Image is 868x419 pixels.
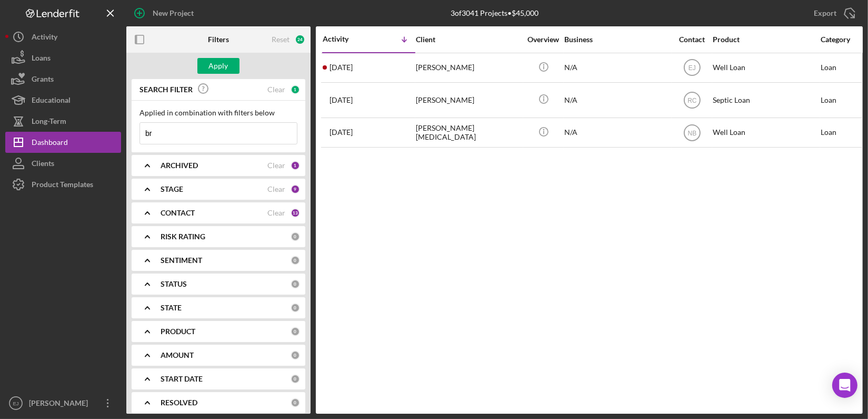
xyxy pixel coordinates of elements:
button: Long-Term [5,111,121,132]
div: Business [564,35,670,44]
div: Activity [32,26,57,50]
button: Export [803,3,863,24]
button: Apply [197,58,240,74]
button: Clients [5,153,121,174]
div: Applied in combination with filters below [139,109,297,117]
div: Product [713,35,818,44]
div: 1 [291,85,300,94]
div: Clear [267,85,285,94]
time: 2025-05-15 11:45 [330,128,353,137]
button: Dashboard [5,132,121,153]
b: AMOUNT [161,351,194,359]
div: Clear [267,161,285,170]
div: 1 [291,161,300,170]
b: SENTIMENT [161,256,202,265]
div: N/A [564,83,670,117]
div: Open Intercom Messenger [832,373,857,398]
div: New Project [153,3,194,24]
time: 2025-08-12 20:14 [330,63,353,72]
b: RISK RATING [161,232,205,241]
div: Long-Term [32,111,66,134]
div: Reset [272,35,290,44]
div: 0 [291,327,300,336]
div: Apply [209,58,228,74]
button: Educational [5,90,121,111]
text: EJ [688,64,695,72]
b: PRODUCT [161,327,195,336]
div: Loans [32,47,51,71]
div: N/A [564,54,670,82]
div: Client [416,35,521,44]
div: [PERSON_NAME] [416,54,521,82]
text: EJ [13,401,18,406]
text: RC [687,96,697,104]
div: 0 [291,279,300,289]
b: SEARCH FILTER [139,85,193,94]
div: 24 [295,34,305,45]
button: EJ[PERSON_NAME] [5,393,121,414]
div: Well Loan [713,119,818,147]
button: Grants [5,69,121,90]
b: STAGE [161,185,183,193]
div: Product Templates [32,174,93,198]
b: STATE [161,304,182,312]
text: NB [687,129,696,137]
b: ARCHIVED [161,161,198,170]
div: 0 [291,232,300,241]
div: 3 of 3041 Projects • $45,000 [451,9,538,17]
div: [PERSON_NAME] [26,393,95,416]
b: CONTACT [161,209,195,217]
b: Filters [208,35,229,44]
button: New Project [126,3,204,24]
button: Loans [5,47,121,69]
b: STATUS [161,280,187,288]
div: Clients [32,153,54,177]
b: RESOLVED [161,398,197,407]
div: 13 [291,208,300,218]
div: Educational [32,90,71,113]
div: Overview [524,35,563,44]
div: Clear [267,209,285,217]
button: Product Templates [5,174,121,195]
div: 0 [291,398,300,407]
div: 9 [291,184,300,194]
time: 2025-08-08 16:15 [330,96,353,104]
div: Dashboard [32,132,68,155]
button: Activity [5,26,121,47]
div: N/A [564,119,670,147]
div: 0 [291,256,300,265]
div: 0 [291,303,300,313]
div: [PERSON_NAME] [416,83,521,117]
div: Grants [32,69,54,92]
div: Contact [672,35,712,44]
div: Export [814,3,836,24]
div: Activity [323,35,369,43]
div: 0 [291,350,300,360]
div: Septic Loan [713,83,818,117]
div: Clear [267,185,285,193]
div: [PERSON_NAME][MEDICAL_DATA] [416,119,521,147]
div: Well Loan [713,54,818,82]
div: 0 [291,374,300,384]
b: START DATE [161,375,203,383]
